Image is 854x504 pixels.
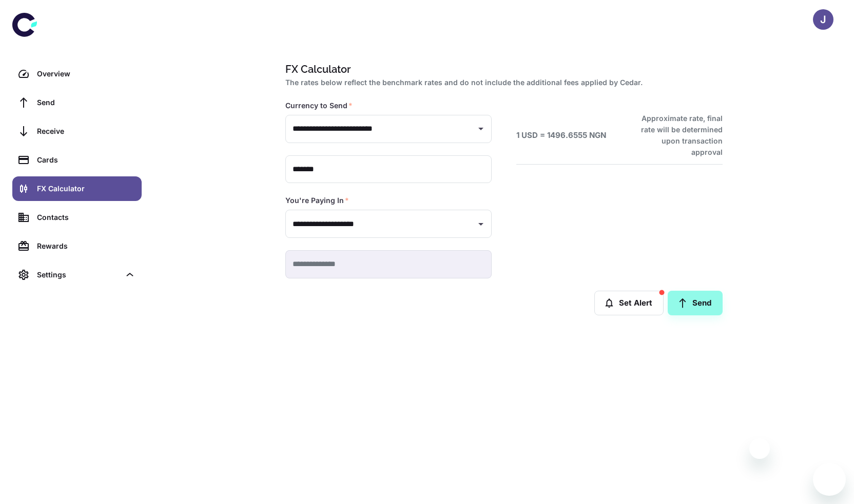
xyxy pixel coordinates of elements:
div: FX Calculator [37,183,135,194]
div: Settings [12,263,142,287]
div: Cards [37,154,135,166]
h1: FX Calculator [285,62,719,77]
a: Rewards [12,234,142,258]
label: Currency to Send [285,100,353,111]
button: Set Alert [594,291,664,315]
div: Receive [37,126,135,137]
div: Overview [37,68,135,79]
label: You're Paying In [285,195,349,206]
a: Send [668,291,723,315]
h6: Approximate rate, final rate will be determined upon transaction approval [630,113,723,158]
a: Receive [12,119,142,144]
button: Open [474,122,488,136]
div: Send [37,97,135,108]
button: J [813,9,833,30]
iframe: Close message [749,438,770,459]
div: Rewards [37,240,135,252]
iframe: Button to launch messaging window [813,463,846,496]
a: Overview [12,62,142,86]
h6: 1 USD = 1496.6555 NGN [516,130,606,142]
a: Send [12,90,142,115]
button: Open [474,217,488,231]
div: Contacts [37,212,135,223]
a: Cards [12,148,142,172]
a: Contacts [12,205,142,230]
div: Settings [37,269,120,280]
a: FX Calculator [12,176,142,201]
